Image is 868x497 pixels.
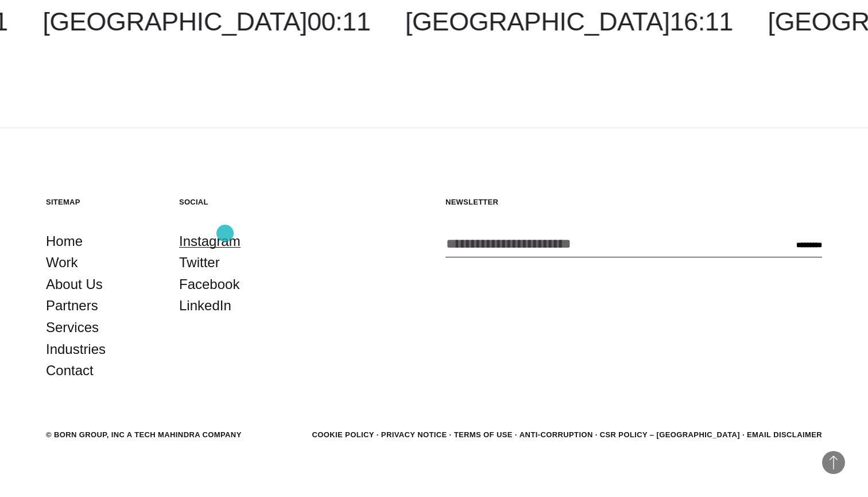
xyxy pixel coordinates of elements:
[179,273,239,295] a: Facebook
[822,451,845,474] button: Back to Top
[42,7,370,36] a: [GEOGRAPHIC_DATA]00:11
[46,338,106,360] a: Industries
[179,230,241,252] a: Instagram
[46,197,156,207] h5: Sitemap
[520,430,593,439] a: Anti-Corruption
[307,7,370,36] span: 00:11
[405,7,733,36] a: [GEOGRAPHIC_DATA]16:11
[46,273,103,295] a: About Us
[179,295,231,317] a: LinkedIn
[179,197,289,207] h5: Social
[46,295,98,317] a: Partners
[454,430,513,439] a: Terms of Use
[381,430,447,439] a: Privacy Notice
[670,7,733,36] span: 16:11
[46,317,99,338] a: Services
[46,429,242,441] div: © BORN GROUP, INC A Tech Mahindra Company
[600,430,740,439] a: CSR POLICY – [GEOGRAPHIC_DATA]
[445,197,822,207] h5: Newsletter
[46,360,94,382] a: Contact
[747,430,822,439] a: Email Disclaimer
[46,230,83,252] a: Home
[312,430,374,439] a: Cookie Policy
[179,252,220,273] a: Twitter
[46,252,78,273] a: Work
